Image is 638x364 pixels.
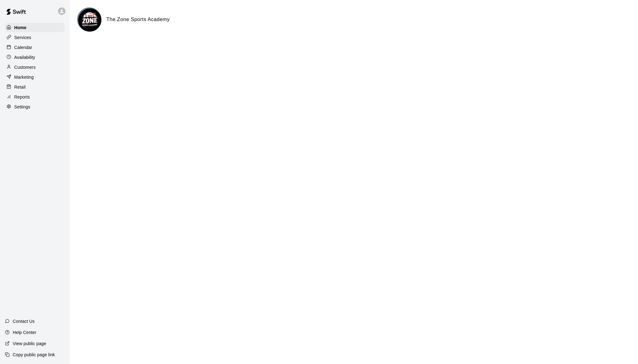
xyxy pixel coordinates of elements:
[14,24,27,31] p: Home
[5,102,65,112] a: Settings
[14,104,30,110] p: Settings
[5,92,65,102] a: Reports
[13,329,36,335] p: Help Center
[14,74,34,80] p: Marketing
[78,8,101,32] img: The Zone Sports Academy logo
[5,63,65,72] a: Customers
[14,94,30,100] p: Reports
[13,318,35,324] p: Contact Us
[5,23,65,32] a: Home
[14,44,32,50] p: Calendar
[106,15,170,24] h6: The Zone Sports Academy
[5,53,65,62] a: Availability
[5,43,65,52] a: Calendar
[5,82,65,92] a: Retail
[13,352,55,358] p: Copy public page link
[14,54,35,60] p: Availability
[14,84,26,90] p: Retail
[14,34,31,41] p: Services
[5,33,65,42] a: Services
[14,64,36,70] p: Customers
[13,340,46,347] p: View public page
[5,72,65,82] a: Marketing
